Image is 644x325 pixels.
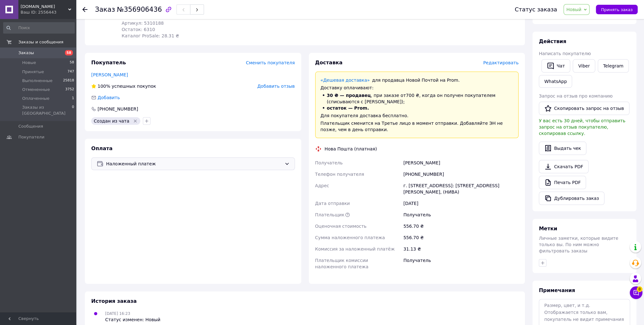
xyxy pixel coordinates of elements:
[246,60,295,65] span: Сменить покупателя
[315,183,329,188] span: Адрес
[22,87,50,92] span: Отмененные
[91,145,112,151] span: Оплата
[63,78,74,84] span: 25818
[539,236,618,253] span: Личные заметки, которые видите только вы. По ним можно фильтровать заказы
[539,176,586,189] a: Печать PDF
[402,157,520,169] div: [PERSON_NAME]
[122,33,179,38] span: Каталог ProSale: 28.31 ₴
[321,120,513,133] div: Плательщик сменится на Третье лицо в момент отправки. Добавляйте ЭН не позже, чем в день отправки.
[70,60,74,66] span: 58
[117,6,162,13] span: №356906436
[637,286,642,292] span: 8
[72,105,74,116] span: 0
[122,21,164,26] span: Артикул: 5310188
[539,102,629,115] button: Скопировать запрос на отзыв
[566,7,582,12] span: Новый
[402,220,520,232] div: 556.70 ₴
[22,60,36,66] span: Новые
[541,59,570,73] button: Чат
[315,201,350,206] span: Дата отправки
[315,212,345,217] span: Плательщик
[539,160,589,173] a: Скачать PDF
[598,59,629,73] a: Telegram
[18,134,44,140] span: Покупатели
[321,92,513,105] li: , при заказе от 700 ₴ , когда он получен покупателем (списываются с [PERSON_NAME]);
[22,78,53,84] span: Выполненные
[323,146,379,152] div: Нова Пошта (платная)
[315,160,343,165] span: Получатель
[321,77,513,83] div: для продавца Новой Почтой на Prom.
[22,96,49,101] span: Оплаченные
[105,316,160,323] div: Статус изменен: Новый
[315,172,364,177] span: Телефон получателя
[22,69,44,75] span: Принятые
[573,59,595,73] a: Viber
[596,5,638,14] button: Принять заказ
[72,96,74,101] span: 1
[601,7,633,12] span: Принять заказ
[98,84,110,89] span: 100%
[91,298,137,304] span: История заказа
[539,226,557,232] span: Метки
[327,93,371,98] span: 30 ₴ — продавец
[97,106,139,112] div: [PHONE_NUMBER]
[539,287,575,293] span: Примечания
[539,51,591,56] span: Написать покупателю
[67,69,74,75] span: 747
[402,180,520,198] div: г. [STREET_ADDRESS]: [STREET_ADDRESS][PERSON_NAME], (НИВА)
[122,27,155,32] span: Остаток: 6310
[18,50,34,56] span: Заказы
[539,192,604,205] button: Дублировать заказ
[91,60,126,66] span: Покупатель
[321,78,370,83] a: «Дешевая доставка»
[315,235,385,240] span: Сумма наложенного платежа
[91,72,128,77] a: [PERSON_NAME]
[515,6,557,13] div: Статус заказа
[98,95,120,100] span: Добавить
[18,124,43,129] span: Сообщения
[402,232,520,243] div: 556.70 ₴
[315,258,368,269] span: Плательщик комиссии наложенного платежа
[22,105,72,116] span: Заказы из [GEOGRAPHIC_DATA]
[539,142,586,155] button: Выдать чек
[539,118,625,136] span: У вас есть 30 дней, чтобы отправить запрос на отзыв покупателю, скопировав ссылку.
[21,10,76,15] div: Ваш ID: 2556443
[402,243,520,255] div: 31.13 ₴
[105,311,130,316] span: [DATE] 16:23
[122,14,136,19] span: 0,95 ₴
[257,84,295,89] span: Добавить отзыв
[402,198,520,209] div: [DATE]
[315,246,395,252] span: Комиссия за наложенный платёж
[82,6,87,13] div: Вернуться назад
[402,169,520,180] div: [PHONE_NUMBER]
[402,209,520,220] div: Получатель
[133,118,138,124] svg: Удалить метку
[65,87,74,92] span: 3752
[95,6,115,13] span: Заказ
[138,15,145,19] span: 1 ₴
[539,75,572,88] a: WhatsApp
[327,105,369,111] span: остаток — Prom.
[321,85,513,91] div: Доставку оплачивают:
[539,93,613,99] span: Запрос на отзыв про компанию
[65,50,73,55] span: 58
[321,112,513,119] div: Для покупателя доставка бесплатно.
[3,22,75,34] input: Поиск
[402,255,520,272] div: Получатель
[18,39,63,45] span: Заказы и сообщения
[91,83,156,89] div: успешных покупок
[315,60,343,66] span: Доставка
[630,286,642,299] button: Чат с покупателем8
[483,60,519,65] span: Редактировать
[539,38,566,44] span: Действия
[94,118,129,124] span: Создан из чата
[315,224,367,229] span: Оценочная стоимость
[106,160,282,167] span: Наложенный платеж
[21,4,68,10] span: Biks.com.ua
